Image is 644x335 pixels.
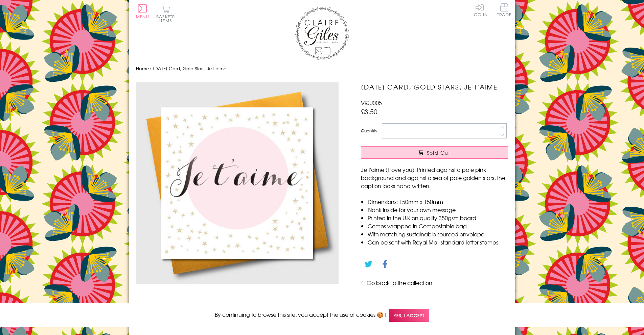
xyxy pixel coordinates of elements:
nav: breadcrumbs [136,62,508,76]
a: Log In [471,3,488,17]
span: Trade [497,3,511,17]
button: Menu [136,4,149,19]
span: Menu [136,14,149,20]
a: Go back to the collection [367,279,432,287]
label: Quantity [361,128,377,134]
button: Sold Out [361,146,508,159]
h1: [DATE] Card, Gold Stars, Je t'aime [361,82,508,92]
img: Valentine's Day Card, Gold Stars, Je t'aime [136,82,339,284]
span: Yes, I accept [389,309,429,322]
li: Can be sent with Royal Mail standard letter stamps [368,238,508,246]
li: With matching sustainable sourced envelope [368,230,508,238]
span: £3.50 [361,107,377,116]
li: Blank inside for your own message [368,206,508,214]
img: Claire Giles Greetings Cards [295,7,349,60]
span: VQU005 [361,99,382,107]
span: [DATE] Card, Gold Stars, Je t'aime [153,65,226,72]
a: Home [136,65,149,72]
li: Dimensions: 150mm x 150mm [368,198,508,206]
li: Comes wrapped in Compostable bag [368,222,508,230]
button: Basket0 items [156,5,175,23]
span: › [150,65,152,72]
span: Sold Out [427,149,451,156]
p: Je t'aime (I love you). Printed against a pale pink background and against a sea of pale golden s... [361,165,508,190]
a: Trade [497,3,511,18]
li: Printed in the U.K on quality 350gsm board [368,214,508,222]
span: 0 items [159,14,175,24]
